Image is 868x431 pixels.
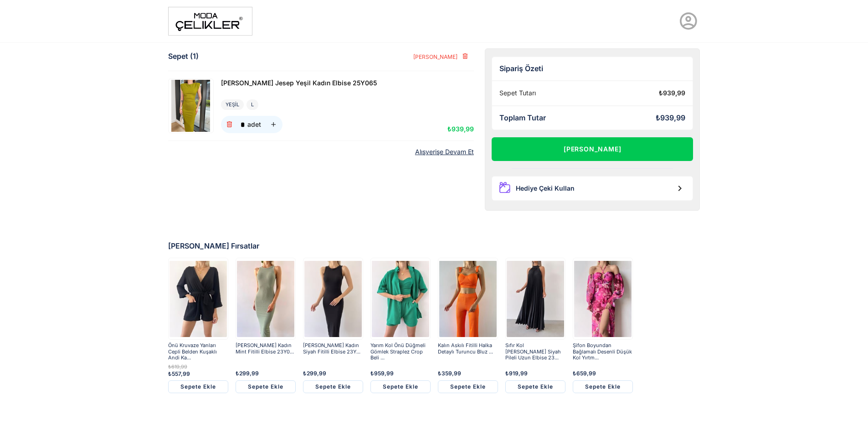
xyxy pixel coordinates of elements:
[573,370,633,377] div: ₺659,99
[656,114,685,122] div: ₺939,99
[237,259,294,338] img: yanni-elbise-23y000498-5b5b-0.jpg
[168,7,252,36] img: moda%20-1.png
[505,343,565,360] a: Sıfır Kol [PERSON_NAME] Siyah Pileli Uzun Elbise 23...
[574,259,632,338] img: sister-elbise-22y000395-4ca5-9.jpg
[370,370,431,377] div: ₺959,99
[247,121,261,128] div: adet
[573,380,633,393] button: Sepete Ekle
[221,78,377,88] a: [PERSON_NAME] Jesep Yeşil Kadın Elbise 25Y065
[659,89,685,97] div: ₺939,99
[415,148,474,156] a: Alışverişe Devam Et
[304,259,362,338] img: yanni-elbise-23y000498--c3915.jpg
[573,343,633,360] a: Şifon Boyundan Bağlamalı Desenli Düşük Kol Yırtm...
[372,259,429,338] img: pietro-uclu-takim-23y000505-e1b0a8.jpg
[169,80,212,132] img: Yuvarlak Yaka Drapeli Jesep Yeşil Kadın Elbise 25Y065
[236,343,296,360] a: [PERSON_NAME] Kadın Mint Fitilli Elbise 23Y0...
[169,259,227,338] img: andi-sort-tulum-23y000499-4-4208.jpg
[406,48,473,65] button: [PERSON_NAME]
[236,380,296,393] button: Sepete Ekle
[505,380,565,393] button: Sepete Ekle
[492,137,693,161] button: [PERSON_NAME]
[516,185,575,192] div: Hediye Çeki Kullan
[303,380,363,393] button: Sepete Ekle
[168,380,228,393] button: Sepete Ekle
[221,79,377,87] span: [PERSON_NAME] Jesep Yeşil Kadın Elbise 25Y065
[303,370,363,377] div: ₺299,99
[438,343,498,360] a: Kalın Askılı Fitilli Halka Detaylı Turuncu Bluz ...
[507,259,564,338] img: lana-pileli-uzun-elbise-23y000477-645bdd.jpg
[247,99,258,110] div: L
[370,380,431,393] button: Sepete Ekle
[168,364,228,370] div: ₺619,99
[168,242,700,250] div: [PERSON_NAME] Fırsatlar
[413,53,457,60] span: [PERSON_NAME]
[499,114,546,122] div: Toplam Tutar
[438,370,498,377] div: ₺359,99
[505,370,565,377] div: ₺919,99
[168,52,199,61] div: Sepet (1)
[238,116,247,133] input: adet
[499,64,686,73] div: Sipariş Özeti
[168,343,228,360] a: Önü Kruvaze Yanları Cepli Belden Kuşaklı Andi Ka...
[236,370,296,377] div: ₺299,99
[303,343,363,360] a: [PERSON_NAME] Kadın Siyah Fitilli Elbise 23Y...
[447,125,474,133] span: ₺939,99
[370,343,431,360] a: Yarım Kol Önü Düğmeli Gömlek Straplez Crop Beli ...
[221,99,244,110] div: YEŞİL
[439,259,497,338] img: kalin-askili-fitilli-halka-detayli-tur-59-4ef.jpg
[499,89,536,97] div: Sepet Tutarı
[168,371,228,377] div: ₺557,99
[438,380,498,393] button: Sepete Ekle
